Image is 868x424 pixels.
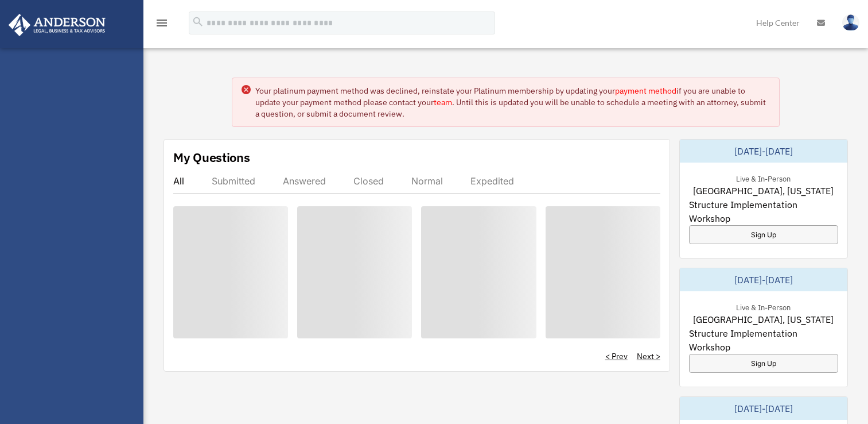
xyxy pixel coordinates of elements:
[693,313,834,326] span: [GEOGRAPHIC_DATA], [US_STATE]
[680,397,847,420] div: [DATE]-[DATE]
[411,175,443,187] div: Normal
[689,198,838,225] span: Structure Implementation Workshop
[689,225,838,244] a: Sign Up
[680,268,847,291] div: [DATE]-[DATE]
[255,85,769,120] div: Your platinum payment method was declined, reinstate your Platinum membership by updating your if...
[689,354,838,373] a: Sign Up
[212,175,255,187] div: Submitted
[842,14,859,31] img: User Pic
[689,326,838,354] span: Structure Implementation Workshop
[637,350,660,362] a: Next >
[353,175,384,187] div: Closed
[727,172,800,184] div: Live & In-Person
[192,16,204,28] i: search
[680,140,847,163] div: [DATE]-[DATE]
[615,86,676,96] a: payment method
[155,16,169,30] i: menu
[434,97,452,107] a: team
[727,300,800,313] div: Live & In-Person
[5,14,109,36] img: Anderson Advisors Platinum Portal
[605,350,628,362] a: < Prev
[173,175,184,187] div: All
[155,20,169,30] a: menu
[470,175,514,187] div: Expedited
[283,175,326,187] div: Answered
[693,184,834,198] span: [GEOGRAPHIC_DATA], [US_STATE]
[173,149,250,166] div: My Questions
